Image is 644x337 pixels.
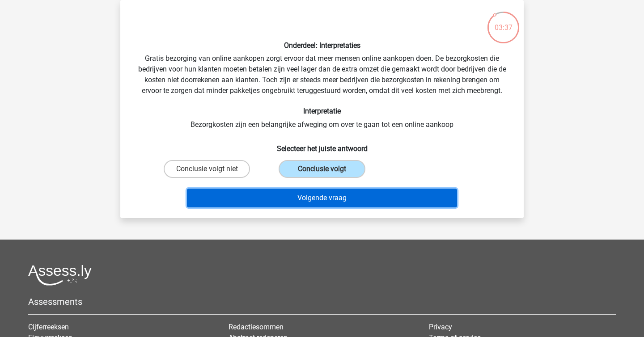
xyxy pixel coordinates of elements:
[187,189,458,207] button: Volgende vraag
[429,323,452,331] a: Privacy
[124,7,520,211] div: Gratis bezorging van online aankopen zorgt ervoor dat meer mensen online aankopen doen. De bezorg...
[135,107,509,115] h6: Interpretatie
[279,160,365,178] label: Conclusie volgt
[28,296,616,307] h5: Assessments
[135,41,509,50] h6: Onderdeel: Interpretaties
[229,323,284,331] a: Redactiesommen
[28,323,69,331] a: Cijferreeksen
[164,160,250,178] label: Conclusie volgt niet
[28,265,92,286] img: Assessly logo
[487,11,520,33] div: 03:37
[135,137,509,153] h6: Selecteer het juiste antwoord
